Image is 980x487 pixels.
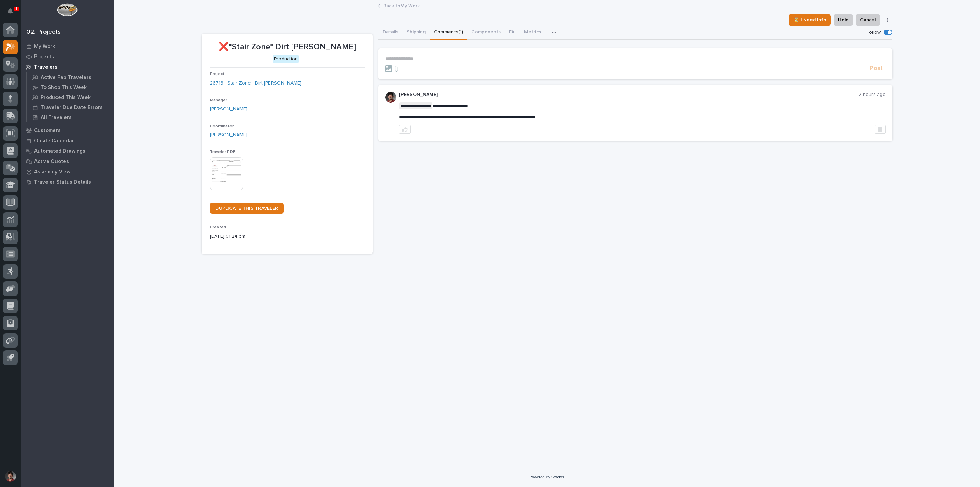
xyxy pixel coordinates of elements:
span: Post [870,64,883,72]
a: Active Quotes [21,156,114,167]
img: ROij9lOReuV7WqYxWfnW [385,92,396,103]
a: Active Fab Travelers [27,72,114,82]
button: Hold [834,14,853,26]
p: To Shop This Week [41,85,87,91]
a: Produced This Week [27,92,114,102]
p: Projects [34,54,54,60]
button: Shipping [402,26,430,40]
a: All Travelers [27,112,114,122]
p: Onsite Calendar [34,138,74,144]
button: Notifications [3,4,18,19]
a: My Work [21,41,114,51]
button: Metrics [520,26,545,40]
span: Cancel [860,16,876,24]
button: Comments (1) [430,26,467,40]
p: [PERSON_NAME] [399,92,859,98]
span: Created [210,225,226,229]
span: ⏳ I Need Info [793,16,826,24]
button: Post [867,64,886,72]
a: [PERSON_NAME] [210,106,247,113]
button: ⏳ I Need Info [789,14,831,26]
a: Powered By Stacker [529,475,564,479]
a: Customers [21,125,114,136]
p: ❌*Stair Zone* Dirt [PERSON_NAME] [210,42,365,52]
button: like this post [399,125,411,134]
p: Produced This Week [41,95,91,101]
button: Cancel [856,14,880,26]
span: Hold [838,16,848,24]
span: Traveler PDF [210,150,235,154]
p: 2 hours ago [859,92,886,98]
span: Coordinator [210,124,234,128]
p: Active Fab Travelers [41,74,91,81]
span: DUPLICATE THIS TRAVELER [215,206,278,211]
span: Project [210,72,224,76]
img: Workspace Logo [57,3,77,16]
span: Manager [210,98,227,102]
p: Automated Drawings [34,148,85,155]
div: 02. Projects [26,29,61,36]
a: 26716 - Stair Zone - Dirt [PERSON_NAME] [210,80,302,87]
a: Onsite Calendar [21,136,114,146]
p: Assembly View [34,169,70,175]
p: Follow [867,30,881,36]
p: Active Quotes [34,159,69,165]
button: FAI [505,26,520,40]
button: users-avatar [3,469,18,484]
a: Projects [21,51,114,62]
p: All Travelers [41,115,72,121]
a: Traveler Status Details [21,177,114,187]
p: Traveler Status Details [34,179,91,186]
p: Travelers [34,64,58,70]
div: Notifications1 [9,8,18,19]
button: Details [378,26,402,40]
a: DUPLICATE THIS TRAVELER [210,203,284,214]
div: Production [273,55,299,63]
p: Traveler Due Date Errors [41,105,103,111]
a: Automated Drawings [21,146,114,156]
a: Traveler Due Date Errors [27,102,114,112]
button: Delete post [875,125,886,134]
a: Back toMy Work [383,1,420,9]
p: My Work [34,43,55,50]
p: 1 [15,7,18,11]
a: Travelers [21,62,114,72]
p: Customers [34,128,61,134]
a: [PERSON_NAME] [210,131,247,139]
p: [DATE] 01:24 pm [210,233,365,240]
a: To Shop This Week [27,82,114,92]
button: Components [467,26,505,40]
a: Assembly View [21,167,114,177]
